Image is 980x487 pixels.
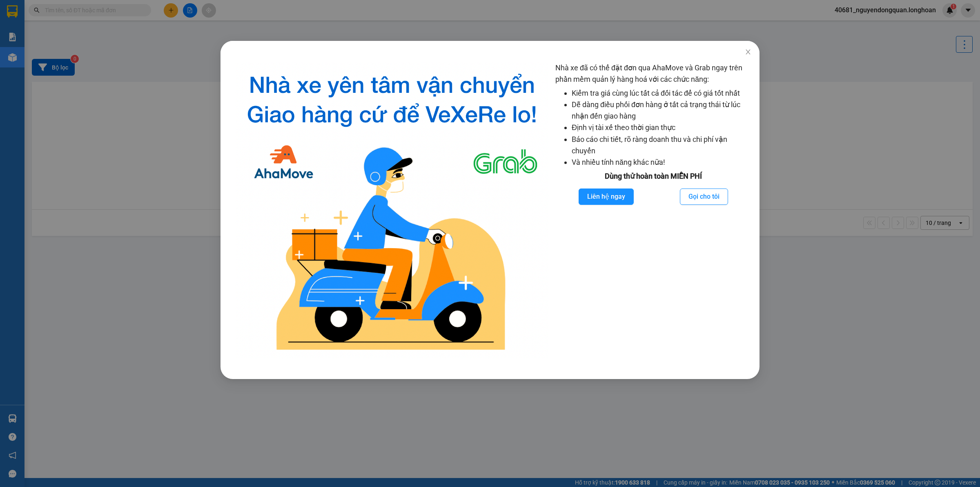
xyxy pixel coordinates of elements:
li: Và nhiều tính năng khác nữa! [572,157,751,168]
span: close [745,49,751,55]
li: Định vị tài xế theo thời gian thực [572,122,751,133]
button: Close [737,41,759,64]
li: Kiểm tra giá cùng lúc tất cả đối tác để có giá tốt nhất [572,88,751,99]
div: Dùng thử hoàn toàn MIỄN PHÍ [555,171,751,182]
img: logo [235,62,549,359]
button: Liên hệ ngay [579,189,634,205]
span: Gọi cho tôi [688,191,719,202]
li: Dễ dàng điều phối đơn hàng ở tất cả trạng thái từ lúc nhận đến giao hàng [572,99,751,122]
li: Báo cáo chi tiết, rõ ràng doanh thu và chi phí vận chuyển [572,134,751,157]
span: Liên hệ ngay [587,191,625,202]
button: Gọi cho tôi [680,189,728,205]
div: Nhà xe đã có thể đặt đơn qua AhaMove và Grab ngay trên phần mềm quản lý hàng hoá với các chức năng: [555,62,751,359]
